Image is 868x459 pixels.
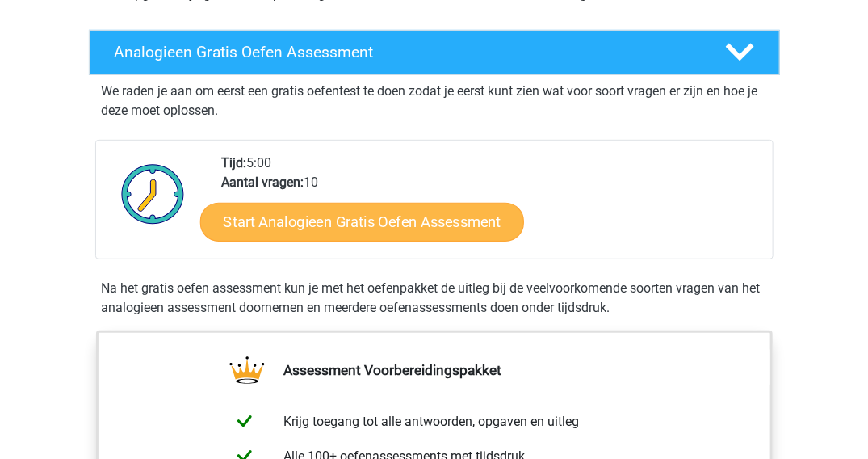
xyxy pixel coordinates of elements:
p: We raden je aan om eerst een gratis oefentest te doen zodat je eerst kunt zien wat voor soort vra... [102,82,767,120]
div: 5:00 10 [209,154,772,259]
a: Analogieen Gratis Oefen Assessment [82,30,786,75]
div: Na het gratis oefen assessment kun je met het oefenpakket de uitleg bij de veelvoorkomende soorte... [95,279,774,318]
h4: Analogieen Gratis Oefen Assessment [115,43,699,61]
img: Klok [112,154,194,234]
a: Start Analogieen Gratis Oefen Assessment [200,202,524,241]
b: Aantal vragen: [221,175,304,190]
b: Tijd: [221,155,246,171]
